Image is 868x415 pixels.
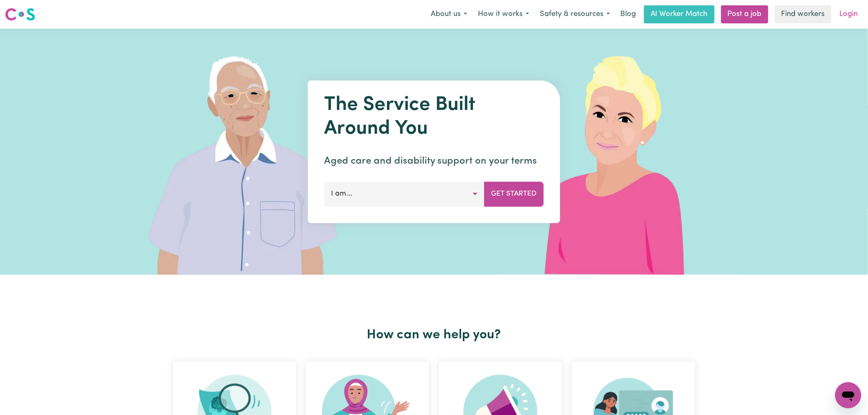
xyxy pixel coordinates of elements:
a: Find workers [775,5,831,23]
button: About us [425,6,473,23]
a: Careseekers logo [5,5,35,24]
a: Login [835,5,863,23]
a: Blog [615,5,641,23]
img: Careseekers logo [5,7,35,22]
button: Get Started [484,182,544,206]
p: Aged care and disability support on your terms [324,154,544,169]
button: How it works [473,6,535,23]
a: AI Worker Match [644,5,715,23]
a: Post a job [721,5,768,23]
button: Safety & resources [535,6,615,23]
h2: How can we help you? [168,327,700,343]
button: I am... [324,182,485,206]
iframe: Button to launch messaging window [835,382,861,408]
h1: The Service Built Around You [324,93,544,141]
